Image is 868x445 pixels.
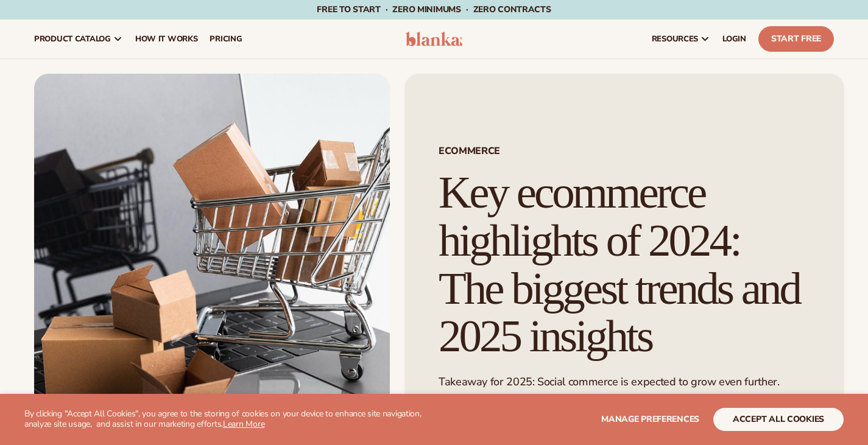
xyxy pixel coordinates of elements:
[722,34,746,44] span: LOGIN
[135,34,198,44] span: How It Works
[129,19,204,58] a: How It Works
[758,26,834,52] a: Start Free
[652,34,698,44] span: resources
[317,4,551,15] span: Free to start · ZERO minimums · ZERO contracts
[34,34,111,44] span: product catalog
[406,32,463,46] img: logo
[28,19,129,58] a: product catalog
[439,375,810,389] p: Takeaway for 2025: Social commerce is expected to grow even further.
[713,408,844,431] button: accept all cookies
[223,418,264,430] a: Learn More
[439,146,810,156] span: Ecommerce
[210,34,242,44] span: pricing
[24,409,450,430] p: By clicking "Accept All Cookies", you agree to the storing of cookies on your device to enhance s...
[601,413,699,425] span: Manage preferences
[646,19,716,58] a: resources
[439,169,810,360] h1: Key ecommerce highlights of 2024: The biggest trends and 2025 insights
[601,408,699,431] button: Manage preferences
[203,19,248,58] a: pricing
[716,19,752,58] a: LOGIN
